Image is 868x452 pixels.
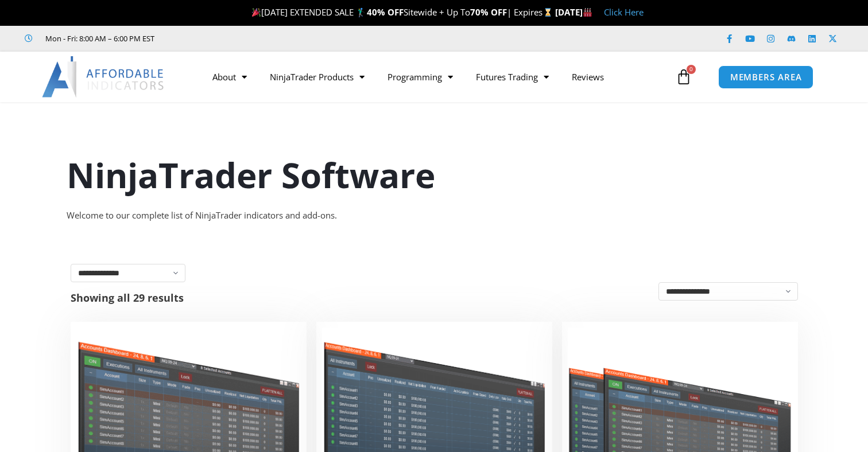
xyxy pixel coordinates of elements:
[376,64,464,90] a: Programming
[201,64,673,90] nav: Menu
[730,73,802,81] span: MEMBERS AREA
[67,208,801,224] div: Welcome to our complete list of NinjaTrader indicators and add-ons.
[170,33,343,44] iframe: Customer reviews powered by Trustpilot
[658,60,709,93] a: 0
[718,65,814,89] a: MEMBERS AREA
[604,6,644,18] a: Click Here
[583,8,592,17] img: 🏭
[544,8,552,17] img: ⌛
[201,64,258,90] a: About
[42,56,165,98] img: LogoAI | Affordable Indicators – NinjaTrader
[658,282,798,301] select: Shop order
[42,32,154,45] span: Mon - Fri: 8:00 AM – 6:00 PM EST
[367,6,404,18] strong: 40% OFF
[560,64,615,90] a: Reviews
[71,293,184,303] p: Showing all 29 results
[470,6,507,18] strong: 70% OFF
[252,8,261,17] img: 🎉
[67,151,801,199] h1: NinjaTrader Software
[687,65,696,74] span: 0
[555,6,592,18] strong: [DATE]
[258,64,376,90] a: NinjaTrader Products
[464,64,560,90] a: Futures Trading
[249,6,555,18] span: [DATE] EXTENDED SALE 🏌️‍♂️ Sitewide + Up To | Expires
